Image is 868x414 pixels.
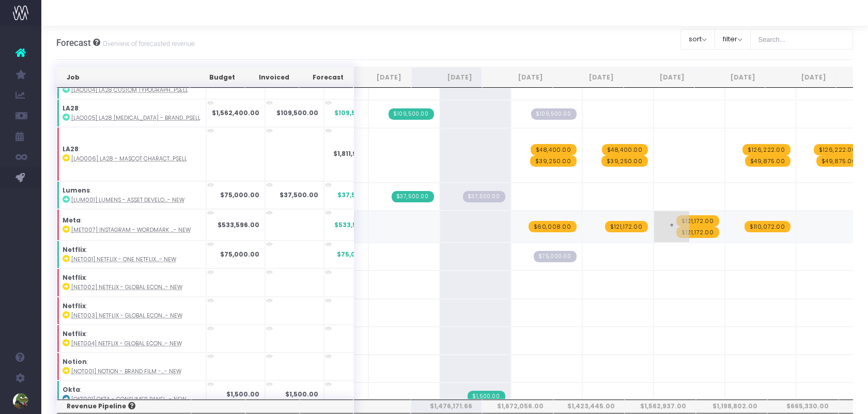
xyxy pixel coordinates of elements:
strong: $1,562,400.00 [212,108,259,117]
th: Aug 25: activate to sort column ascending [340,67,411,88]
span: $1,811,928.00 [333,149,376,158]
strong: Lumens [63,186,90,195]
small: Overview of forecasted revenue [100,38,195,48]
th: $1,476,171.66 [411,400,482,413]
th: Invoiced [245,67,299,88]
strong: LA28 [63,104,79,113]
abbr: [OKT001] Okta - Consumer Panel - Brand - New [71,395,186,403]
span: Streamtime Draft Invoice: null – [LAO005] LA28 Retainer - Brand - Upsell [531,108,577,120]
th: $1,562,937.00 [625,400,696,413]
abbr: [LAO005] LA28 Retainer - Brand - Upsell [71,114,200,122]
td: : [57,380,206,408]
strong: $75,000.00 [220,190,259,199]
span: wayahead Revenue Forecast Item [745,221,791,232]
td: : [57,127,206,181]
strong: $533,596.00 [218,220,259,229]
span: Forecast [56,38,91,48]
th: Sep 25: activate to sort column ascending [411,67,482,88]
th: Dec 25: activate to sort column ascending [624,67,694,88]
th: Revenue Pipeline [57,400,191,413]
span: wayahead Revenue Forecast Item [814,144,862,155]
span: $533,596.00 [334,220,376,230]
strong: Netflix [63,329,86,338]
strong: LA28 [63,145,79,153]
span: + [654,211,689,242]
span: wayahead Revenue Forecast Item [676,227,719,238]
td: : [57,181,206,209]
abbr: [LAO006] LA28 - Mascot Character Design - Brand - Upsell [71,155,187,163]
th: Job: activate to sort column ascending [57,67,190,88]
button: sort [680,29,715,50]
strong: $1,500.00 [285,390,318,399]
span: wayahead Revenue Forecast Item [676,215,719,227]
abbr: [LUM001] Lumens - Asset Development - Campaign - New [71,196,184,204]
td: : [57,209,206,241]
span: wayahead Revenue Forecast Item [601,155,648,167]
strong: $75,000.00 [220,250,259,259]
abbr: [MET007] Instagram - Wordmark Update - Brand - New [71,226,191,234]
span: wayahead Revenue Forecast Item [531,144,577,155]
span: wayahead Revenue Forecast Item [605,221,648,232]
span: wayahead Revenue Forecast Item [530,155,577,167]
strong: $109,500.00 [276,108,318,117]
abbr: [NET003] Netflix - Global Economic Impact GOLD / PLATINUM Brand - New [71,312,182,320]
td: : [57,325,206,353]
th: Budget [190,67,245,88]
strong: Netflix [63,301,86,310]
strong: Okta [63,385,80,394]
span: $75,000.00 [337,250,376,259]
span: wayahead Revenue Forecast Item [529,221,577,232]
td: : [57,241,206,268]
span: wayahead Revenue Forecast Item [602,144,648,155]
button: filter [715,29,751,50]
td: : [57,99,206,127]
strong: Netflix [63,273,86,282]
strong: Meta [63,216,81,225]
strong: $37,500.00 [280,190,318,199]
strong: $1,500.00 [226,390,259,399]
abbr: [NET004] Netflix - Global Economic Impact GOLD / PLATINUM - DIGITAL - New [71,340,182,347]
abbr: [LAO004] LA28 Custom Typography - Upsell [71,86,188,94]
input: Search... [750,29,854,50]
strong: $85,000.00 [279,81,318,89]
span: Streamtime Invoice: 920 – [LAO005] LA28 Retainer - Brand - Upsell [389,108,434,120]
th: Feb 26: activate to sort column ascending [765,67,836,88]
span: wayahead Revenue Forecast Item [742,144,791,155]
abbr: [NET002] Netflix - Global Economic Impact MVP - Brand - New [71,283,182,291]
span: Streamtime Draft Invoice: null – [LUM001] Lumens - Asset Development - New [463,191,505,202]
td: : [57,268,206,296]
strong: $85,000.00 [220,81,259,89]
td: : [57,353,206,380]
th: Nov 25: activate to sort column ascending [553,67,624,88]
span: $109,500.00 [334,108,376,118]
th: $1,672,056.00 [482,400,553,413]
th: Jan 26: activate to sort column ascending [694,67,765,88]
span: Streamtime Invoice: 912 – [LUM001] Lumens - Asset Development - New [392,191,434,202]
abbr: [NET001] Netflix - One Netflix - Brand - New [71,256,176,263]
img: images/default_profile_image.png [13,393,28,409]
span: wayahead Revenue Forecast Item [816,155,862,167]
abbr: [NOT001] Notion - Brand Film - Brand - New [71,368,181,375]
span: Streamtime Invoice: 921 – [OKT001] Okta - Consumer Panel - Brand - New [468,391,505,402]
th: Oct 25: activate to sort column ascending [482,67,553,88]
th: $1,198,802.00 [696,400,767,413]
span: $37,500.00 [337,190,376,200]
strong: Notion [63,357,87,366]
strong: Netflix [63,245,86,254]
th: $1,423,445.00 [553,400,625,413]
th: $665,330.00 [767,400,839,413]
span: Streamtime Draft Invoice: null – [NET001] Netflix - One Netflix - Brand - New [534,251,577,262]
td: : [57,297,206,325]
th: Forecast [299,67,353,88]
span: wayahead Revenue Forecast Item [745,155,791,167]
